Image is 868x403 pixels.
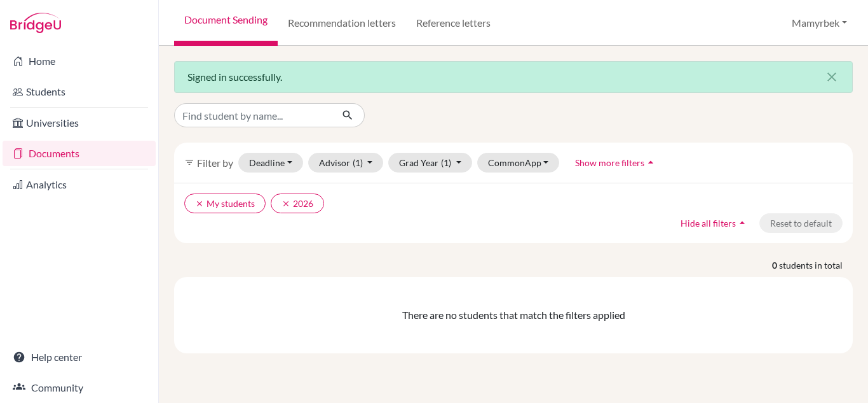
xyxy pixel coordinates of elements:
[308,153,384,173] button: Advisor(1)
[3,110,156,136] a: Universities
[3,375,156,400] a: Community
[3,172,156,197] a: Analytics
[811,62,852,92] button: Close
[174,103,332,127] input: Find student by name...
[477,153,560,173] button: CommonApp
[736,216,749,229] i: arrow_drop_up
[644,156,657,169] i: arrow_drop_up
[564,153,668,173] button: Show more filtersarrow_drop_up
[195,199,204,208] i: clear
[786,11,853,35] button: Mamyrbek
[3,48,156,74] a: Home
[197,157,233,169] span: Filter by
[179,308,848,323] div: There are no students that match the filters applied
[681,218,736,229] span: Hide all filters
[184,157,194,167] i: filter_list
[575,157,644,168] span: Show more filters
[174,61,853,93] div: Signed in successfully.
[670,213,759,233] button: Hide all filtersarrow_drop_up
[3,141,156,166] a: Documents
[779,258,853,272] span: students in total
[772,258,779,272] strong: 0
[184,194,266,213] button: clearMy students
[824,69,839,85] i: close
[10,13,61,33] img: Bridge-U
[3,79,156,104] a: Students
[388,153,472,173] button: Grad Year(1)
[271,194,324,213] button: clear2026
[759,213,843,233] button: Reset to default
[441,157,451,168] span: (1)
[3,344,156,370] a: Help center
[238,153,303,173] button: Deadline
[353,157,363,168] span: (1)
[281,199,290,208] i: clear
